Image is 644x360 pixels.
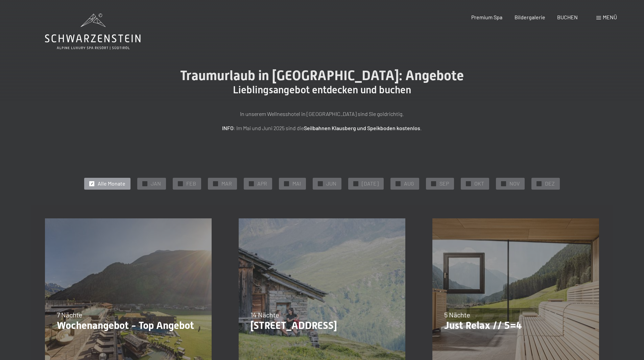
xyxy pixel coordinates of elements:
p: Just Relax // 5=4 [444,319,587,332]
span: ✓ [91,181,93,186]
span: Menü [603,14,617,20]
span: ✓ [285,181,288,186]
span: Traumurlaub in [GEOGRAPHIC_DATA]: Angebote [180,68,464,83]
span: APR [257,180,267,187]
span: AUG [404,180,414,187]
span: 5 Nächte [444,311,470,319]
strong: Seilbahnen Klausberg und Speikboden kostenlos [304,125,420,131]
span: ✓ [502,181,505,186]
span: Alle Monate [98,180,125,187]
a: BUCHEN [557,14,578,20]
span: ✓ [214,181,217,186]
span: ✓ [179,181,182,186]
a: Premium Spa [471,14,502,20]
span: MAI [292,180,301,187]
span: MAR [221,180,232,187]
span: ✓ [250,181,253,186]
span: Lieblingsangebot entdecken und buchen [233,84,411,96]
span: ✓ [319,181,322,186]
a: Bildergalerie [515,14,545,20]
span: ✓ [432,181,435,186]
p: : Im Mai und Juni 2025 sind die . [153,124,491,133]
span: JUN [326,180,336,187]
span: 7 Nächte [57,311,82,319]
span: ✓ [355,181,357,186]
p: [STREET_ADDRESS] [251,319,393,332]
p: Wochenangebot - Top Angebot [57,319,200,332]
span: 14 Nächte [251,311,279,319]
span: NOV [509,180,520,187]
span: DEZ [545,180,555,187]
p: In unserem Wellnesshotel in [GEOGRAPHIC_DATA] sind Sie goldrichtig. [153,110,491,118]
span: ✓ [397,181,400,186]
span: JAN [151,180,161,187]
span: ✓ [538,181,541,186]
span: OKT [474,180,484,187]
span: ✓ [144,181,146,186]
strong: INFO [222,125,234,131]
span: FEB [186,180,196,187]
span: ✓ [467,181,470,186]
span: [DATE] [362,180,379,187]
span: SEP [439,180,449,187]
